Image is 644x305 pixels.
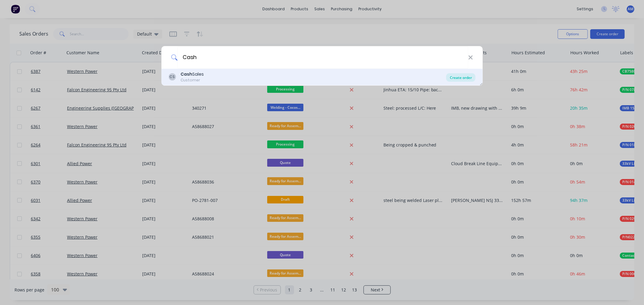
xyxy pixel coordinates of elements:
div: Sales [181,71,204,77]
div: Customer [181,77,204,83]
div: CS [168,73,176,80]
div: Create order [446,73,476,82]
input: Enter a customer name to create a new order... [178,46,468,69]
b: Cash [181,71,192,77]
